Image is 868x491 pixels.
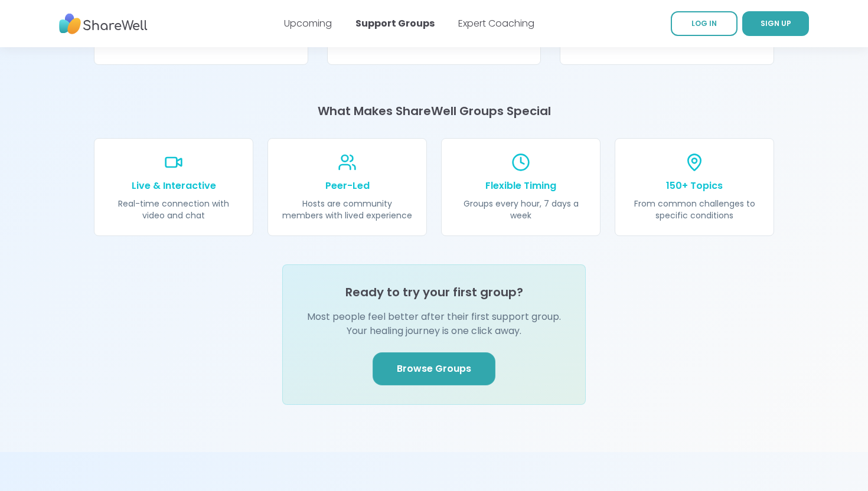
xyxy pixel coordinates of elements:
[355,17,435,30] a: Support Groups
[456,179,586,193] p: Flexible Timing
[94,103,774,119] h4: What Makes ShareWell Groups Special
[458,17,534,30] a: Expert Coaching
[629,179,759,193] p: 150+ Topics
[284,17,332,30] a: Upcoming
[59,8,148,40] img: ShareWell Nav Logo
[302,310,566,338] p: Most people feel better after their first support group. Your healing journey is one click away.
[629,198,759,221] p: From common challenges to specific conditions
[345,284,523,300] h4: Ready to try your first group?
[282,198,412,221] p: Hosts are community members with lived experience
[456,198,586,221] p: Groups every hour, 7 days a week
[742,11,809,36] a: SIGN UP
[109,198,239,221] p: Real-time connection with video and chat
[397,362,471,376] span: Browse Groups
[282,179,412,193] p: Peer-Led
[691,18,717,28] span: LOG IN
[109,179,239,193] p: Live & Interactive
[761,18,791,28] span: SIGN UP
[373,352,495,385] a: Browse Groups
[671,11,738,36] a: LOG IN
